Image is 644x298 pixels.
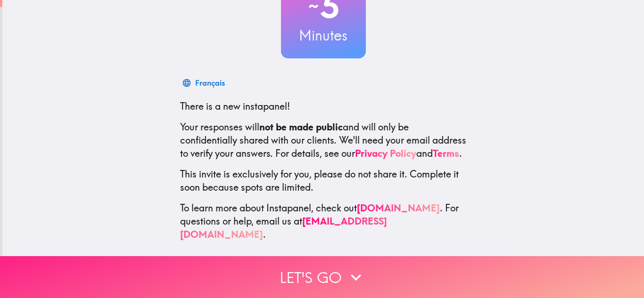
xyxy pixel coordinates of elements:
[180,201,467,241] p: To learn more about Instapanel, check out . For questions or help, email us at .
[433,147,459,159] a: Terms
[357,202,440,214] a: [DOMAIN_NAME]
[259,121,343,133] b: not be made public
[180,215,387,240] a: [EMAIL_ADDRESS][DOMAIN_NAME]
[180,168,467,194] p: This invite is exclusively for you, please do not share it. Complete it soon because spots are li...
[180,100,290,112] span: There is a new instapanel!
[195,76,225,89] div: Français
[281,25,366,45] h3: Minutes
[180,121,467,160] p: Your responses will and will only be confidentially shared with our clients. We'll need your emai...
[180,73,229,92] button: Français
[355,147,416,159] a: Privacy Policy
